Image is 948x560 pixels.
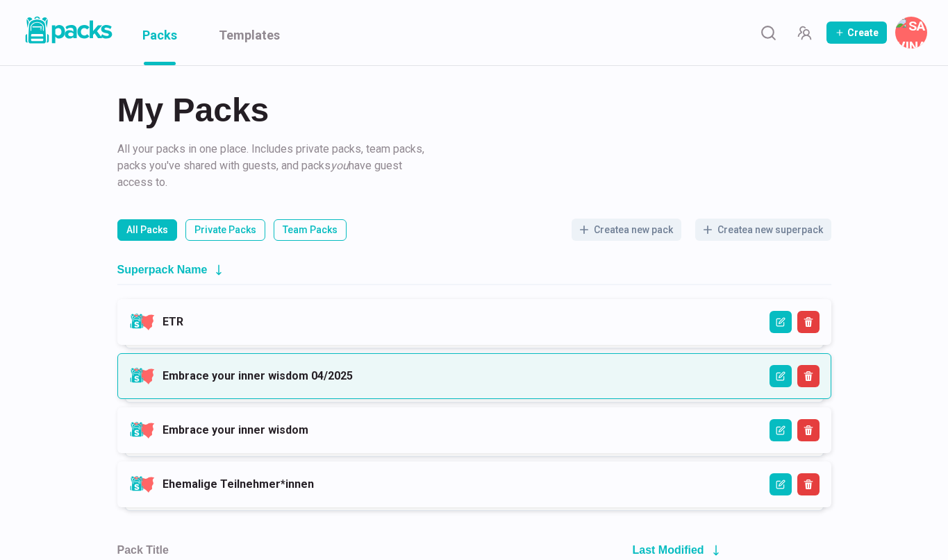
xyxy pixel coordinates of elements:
[754,19,782,46] button: Search
[21,14,115,46] img: Packs logo
[826,22,887,44] button: Create Pack
[283,223,338,237] p: Team Packs
[633,543,704,557] h2: Last Modified
[770,419,792,441] button: Edit
[797,473,820,495] button: Delete Superpack
[770,311,792,333] button: Edit
[117,543,169,557] h2: Pack Title
[126,223,168,237] p: All Packs
[117,263,208,276] h2: Superpack Name
[695,219,831,241] button: Createa new superpack
[331,159,349,172] i: you
[797,419,820,441] button: Delete Superpack
[895,17,927,49] button: Savina Tilmann
[770,365,792,387] button: Edit
[117,94,831,127] h2: My Packs
[770,473,792,495] button: Edit
[194,223,256,237] p: Private Packs
[21,14,115,51] a: Packs logo
[117,141,430,191] p: All your packs in one place. Includes private packs, team packs, packs you've shared with guests,...
[790,19,818,46] button: Manage Team Invites
[797,365,820,387] button: Delete Superpack
[572,219,681,241] button: Createa new pack
[797,311,820,333] button: Delete Superpack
